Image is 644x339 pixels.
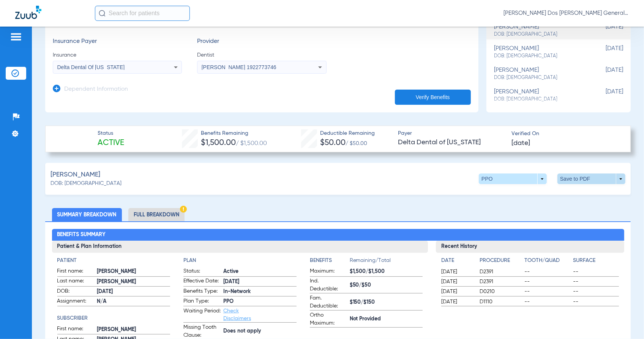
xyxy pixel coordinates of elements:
span: [PERSON_NAME] [97,268,170,276]
span: DOB: [DEMOGRAPHIC_DATA] [494,74,585,81]
span: Benefits Remaining [201,129,267,137]
button: Save to PDF [557,173,625,184]
h4: Surface [573,257,619,265]
app-breakdown-title: Benefits [310,257,350,267]
app-breakdown-title: Date [441,257,473,267]
h4: Tooth/Quad [524,257,570,265]
span: [DATE] [585,67,623,81]
span: [PERSON_NAME] [51,170,100,180]
img: hamburger-icon [10,32,22,41]
h4: Procedure [480,257,522,265]
span: Delta Dental of [US_STATE] [398,138,505,147]
h3: Recent History [436,241,624,253]
span: [DATE] [511,139,530,148]
span: Deductible Remaining [320,129,375,137]
li: Full Breakdown [128,208,185,221]
span: N/A [97,298,170,306]
span: PPO [223,298,297,306]
button: PPO [479,173,547,184]
div: [PERSON_NAME] [494,67,585,81]
div: [PERSON_NAME] [494,45,585,59]
h2: Benefits Summary [52,229,624,241]
span: DOB: [57,287,95,296]
span: / $1,500.00 [236,140,267,147]
div: [PERSON_NAME] [494,24,585,38]
span: Effective Date: [183,277,221,286]
app-breakdown-title: Surface [573,257,619,267]
span: -- [524,268,570,276]
span: Active [98,138,124,148]
span: Benefits Type: [183,287,221,296]
span: $50/$50 [350,281,423,289]
button: Verify Benefits [395,90,471,105]
app-breakdown-title: Tooth/Quad [524,257,570,267]
span: Payer [398,129,505,137]
span: Delta Dental Of [US_STATE] [57,64,125,70]
h3: Patient & Plan Information [52,241,428,253]
h4: Benefits [310,257,350,265]
span: First name: [57,325,95,334]
h3: Dependent Information [64,86,128,93]
span: Last name: [57,277,95,286]
span: Insurance [53,51,182,59]
span: -- [573,278,619,285]
span: Maximum: [310,267,347,276]
span: / $50.00 [346,141,367,146]
a: Check Disclaimers [223,308,251,321]
span: [DATE] [441,268,473,276]
span: [DATE] [585,45,623,59]
span: [DATE] [441,298,473,306]
span: -- [524,288,570,295]
span: Ind. Deductible: [310,277,347,293]
span: DOB: [DEMOGRAPHIC_DATA] [51,180,122,188]
span: In-Network [223,288,297,296]
app-breakdown-title: Procedure [480,257,522,267]
span: $1,500.00 [201,139,236,147]
span: DOB: [DEMOGRAPHIC_DATA] [494,96,585,103]
li: Summary Breakdown [52,208,122,221]
h4: Subscriber [57,314,170,322]
span: Plan Type: [183,297,221,306]
img: Search Icon [99,10,106,17]
span: D1110 [480,298,522,306]
span: [DATE] [585,88,623,102]
span: [PERSON_NAME] [97,278,170,286]
span: -- [573,298,619,306]
span: Active [223,268,297,276]
span: D2391 [480,278,522,285]
h4: Patient [57,257,170,265]
span: [DATE] [223,278,297,286]
img: Zuub Logo [15,6,41,19]
span: $150/$150 [350,298,423,306]
span: Status [98,129,124,137]
iframe: Chat Widget [606,303,644,339]
img: Hazard [180,206,187,213]
span: $50.00 [320,139,346,147]
span: Fam. Deductible: [310,294,347,310]
span: Ortho Maximum: [310,311,347,327]
span: D2391 [480,268,522,276]
h3: Insurance Payer [53,38,182,46]
span: [PERSON_NAME] 1922773746 [202,64,276,70]
span: First name: [57,267,95,276]
div: [PERSON_NAME] [494,88,585,102]
span: D0210 [480,288,522,295]
span: [DATE] [585,24,623,38]
h3: Provider [197,38,326,46]
span: Dentist [197,51,326,59]
h4: Plan [183,257,297,265]
span: Verified On [511,130,618,138]
span: [DATE] [441,278,473,285]
span: Not Provided [350,315,423,323]
span: Remaining/Total [350,257,423,267]
span: [DATE] [441,288,473,295]
span: -- [573,268,619,276]
span: $1,500/$1,500 [350,268,423,276]
h4: Date [441,257,473,265]
span: -- [524,298,570,306]
span: -- [524,278,570,285]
